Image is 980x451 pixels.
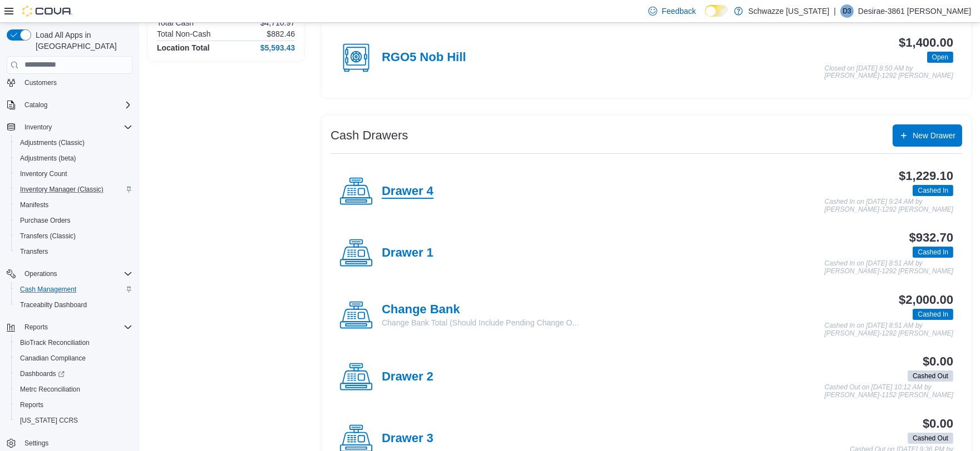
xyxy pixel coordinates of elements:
[923,417,953,430] h3: $0.00
[16,167,72,181] a: Inventory Count
[913,309,953,320] span: Cashed In
[908,370,953,382] span: Cashed Out
[11,382,137,397] button: Metrc Reconciliation
[24,269,57,278] span: Operations
[20,98,52,112] button: Catalog
[20,169,67,178] span: Inventory Count
[382,184,434,199] h4: Drawer 4
[843,4,851,18] span: D3
[20,154,76,163] span: Adjustments (beta)
[16,183,108,196] a: Inventory Manager (Classic)
[834,4,836,18] p: |
[382,370,434,384] h4: Drawer 2
[16,336,132,349] span: BioTrack Reconciliation
[2,266,137,282] button: Operations
[16,414,82,427] a: [US_STATE] CCRS
[31,29,132,52] span: Load All Apps in [GEOGRAPHIC_DATA]
[16,298,91,312] a: Traceabilty Dashboard
[20,285,76,294] span: Cash Management
[893,124,962,147] button: New Drawer
[16,198,132,212] span: Manifests
[932,52,948,62] span: Open
[331,129,408,142] h3: Cash Drawers
[24,323,48,332] span: Reports
[11,297,137,313] button: Traceabilty Dashboard
[16,167,132,181] span: Inventory Count
[16,136,89,149] a: Adjustments (Classic)
[20,400,43,409] span: Reports
[20,416,78,425] span: [US_STATE] CCRS
[16,336,94,349] a: BioTrack Reconciliation
[20,232,76,240] span: Transfers (Classic)
[20,201,48,209] span: Manifests
[16,298,132,312] span: Traceabilty Dashboard
[20,121,132,134] span: Inventory
[705,17,706,17] span: Dark Mode
[899,293,953,307] h3: $2,000.00
[157,29,211,38] h6: Total Non-Cash
[899,169,953,183] h3: $1,229.10
[825,198,953,213] p: Cashed In on [DATE] 9:24 AM by [PERSON_NAME]-1292 [PERSON_NAME]
[11,166,137,182] button: Inventory Count
[913,371,948,381] span: Cashed Out
[2,74,137,91] button: Customers
[16,229,80,243] a: Transfers (Classic)
[918,186,948,196] span: Cashed In
[16,229,132,243] span: Transfers (Classic)
[382,51,466,65] h4: RGO5 Nob Hill
[16,214,132,227] span: Purchase Orders
[260,18,295,27] p: $4,710.97
[16,398,48,412] a: Reports
[16,198,53,212] a: Manifests
[16,414,132,427] span: Washington CCRS
[899,36,953,49] h3: $1,400.00
[840,4,854,18] div: Desirae-3861 Matthews
[11,182,137,197] button: Inventory Manager (Classic)
[918,309,948,319] span: Cashed In
[20,247,48,256] span: Transfers
[11,244,137,259] button: Transfers
[24,101,47,109] span: Catalog
[909,231,953,244] h3: $932.70
[11,135,137,151] button: Adjustments (Classic)
[20,338,90,347] span: BioTrack Reconciliation
[22,6,72,17] img: Cova
[2,435,137,451] button: Settings
[382,303,579,317] h4: Change Bank
[908,433,953,444] span: Cashed Out
[20,138,85,147] span: Adjustments (Classic)
[20,320,132,334] span: Reports
[16,352,90,365] a: Canadian Compliance
[20,267,132,280] span: Operations
[16,183,132,196] span: Inventory Manager (Classic)
[20,216,71,225] span: Purchase Orders
[382,246,434,260] h4: Drawer 1
[24,78,57,87] span: Customers
[20,267,62,280] button: Operations
[16,136,132,149] span: Adjustments (Classic)
[913,130,956,141] span: New Drawer
[16,245,132,258] span: Transfers
[20,98,132,112] span: Catalog
[16,245,52,258] a: Transfers
[16,398,132,412] span: Reports
[20,300,87,309] span: Traceabilty Dashboard
[11,413,137,428] button: [US_STATE] CCRS
[16,367,69,380] a: Dashboards
[11,397,137,413] button: Reports
[11,366,137,382] a: Dashboards
[16,283,132,296] span: Cash Management
[913,433,948,443] span: Cashed Out
[382,317,579,328] p: Change Bank Total (Should Include Pending Change O...
[923,355,953,368] h3: $0.00
[11,228,137,244] button: Transfers (Classic)
[927,52,953,63] span: Open
[20,76,61,89] a: Customers
[16,383,132,396] span: Metrc Reconciliation
[825,384,953,399] p: Cashed Out on [DATE] 10:12 AM by [PERSON_NAME]-1152 [PERSON_NAME]
[11,197,137,213] button: Manifests
[913,247,953,258] span: Cashed In
[2,319,137,335] button: Reports
[16,152,81,165] a: Adjustments (beta)
[16,283,81,296] a: Cash Management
